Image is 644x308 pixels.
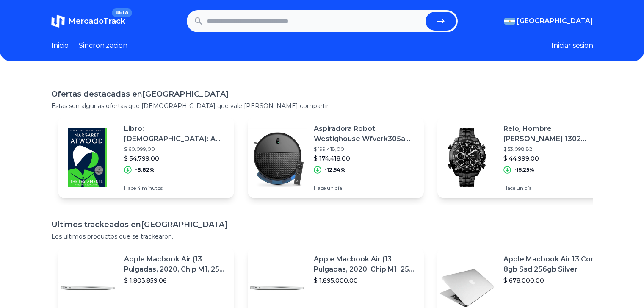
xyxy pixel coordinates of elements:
img: Featured image [58,128,117,187]
p: Aspiradora Robot Westighouse Wfvcrk305a Control Trapea Barre [314,124,417,144]
a: Featured imageAspiradora Robot Westighouse Wfvcrk305a Control Trapea Barre$ 199.418,00$ 174.418,0... [248,117,424,198]
p: -15,25% [514,166,534,173]
p: Libro: [DEMOGRAPHIC_DATA]: A Novel (the Handmaidøs Tale) [124,124,227,144]
p: $ 44.999,00 [503,154,607,163]
h1: Ultimos trackeados en [GEOGRAPHIC_DATA] [51,219,593,230]
img: Featured image [248,128,307,187]
span: BETA [112,8,132,17]
p: Apple Macbook Air (13 Pulgadas, 2020, Chip M1, 256 Gb De Ssd, 8 Gb De Ram) - Plata [314,254,417,275]
p: $ 60.099,00 [124,146,227,153]
p: Reloj Hombre [PERSON_NAME] 1302 Original Eeuu Analogo Digital Acero [503,124,607,144]
span: [GEOGRAPHIC_DATA] [517,16,593,26]
a: Featured imageLibro: [DEMOGRAPHIC_DATA]: A Novel (the Handmaidøs Tale)$ 60.099,00$ 54.799,00-8,82... [58,117,234,198]
p: -12,54% [325,166,345,173]
p: $ 1.895.000,00 [314,276,417,285]
span: MercadoTrack [68,17,125,26]
p: $ 53.098,82 [503,146,607,153]
a: Sincronizacion [79,41,127,51]
p: Hace 4 minutos [124,185,227,191]
p: $ 678.000,00 [503,276,607,285]
p: Estas son algunas ofertas que [DEMOGRAPHIC_DATA] que vale [PERSON_NAME] compartir. [51,102,593,110]
p: -8,82% [135,166,155,173]
button: [GEOGRAPHIC_DATA] [504,16,593,26]
p: Hace un día [314,185,417,191]
p: Los ultimos productos que se trackearon. [51,232,593,241]
p: $ 1.803.859,06 [124,276,227,285]
a: Inicio [51,41,69,51]
p: $ 174.418,00 [314,154,417,163]
img: Argentina [504,18,515,25]
p: $ 199.418,00 [314,146,417,153]
a: Featured imageReloj Hombre [PERSON_NAME] 1302 Original Eeuu Analogo Digital Acero$ 53.098,82$ 44.... [437,117,614,198]
img: Featured image [437,128,497,187]
p: Hace un día [503,185,607,191]
button: Iniciar sesion [551,41,593,51]
h1: Ofertas destacadas en [GEOGRAPHIC_DATA] [51,88,593,100]
p: Apple Macbook Air (13 Pulgadas, 2020, Chip M1, 256 Gb De Ssd, 8 Gb De Ram) - Plata [124,254,227,275]
a: MercadoTrackBETA [51,14,125,28]
img: MercadoTrack [51,14,65,28]
p: Apple Macbook Air 13 Core I5 8gb Ssd 256gb Silver [503,254,607,275]
p: $ 54.799,00 [124,154,227,163]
